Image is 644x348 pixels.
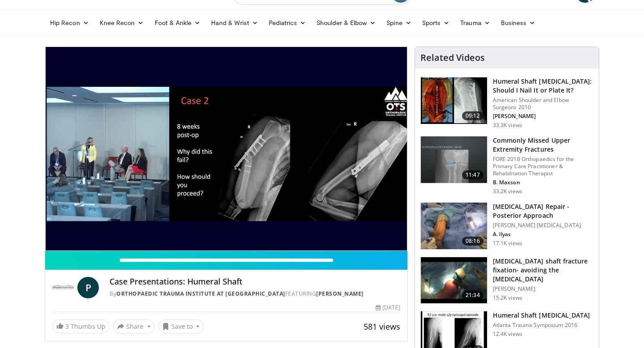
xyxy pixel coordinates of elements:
[417,14,455,32] a: Sports
[52,319,110,333] a: 3 Thumbs Up
[420,202,593,250] a: 08:16 [MEDICAL_DATA] Repair - Posterior Approach [PERSON_NAME] [MEDICAL_DATA] A. Ilyas 17.1K views
[381,14,416,32] a: Spine
[493,122,522,129] p: 33.3K views
[493,202,593,220] h3: [MEDICAL_DATA] Repair - Posterior Approach
[493,136,593,154] h3: Commonly Missed Upper Extremity Fractures
[420,52,485,63] h4: Related Videos
[493,240,522,247] p: 17.1K views
[113,319,155,334] button: Share
[421,136,487,183] img: b2c65235-e098-4cd2-ab0f-914df5e3e270.150x105_q85_crop-smart_upscale.jpg
[52,277,74,298] img: Orthopaedic Trauma Institute at UCSF
[493,331,522,338] p: 12.4K views
[493,231,593,238] p: A. Ilyas
[65,322,69,331] span: 3
[493,285,593,293] p: [PERSON_NAME]
[45,47,407,251] video-js: Video Player
[493,311,590,320] h3: Humeral Shaft [MEDICAL_DATA]
[493,77,593,95] h3: Humeral Shaft [MEDICAL_DATA]: Should I Nail It or Plate It?
[493,222,593,229] p: [PERSON_NAME] [MEDICAL_DATA]
[149,14,206,32] a: Foot & Ankle
[206,14,263,32] a: Hand & Wrist
[158,319,204,334] button: Save to
[455,14,496,32] a: Trauma
[45,14,94,32] a: Hip Recon
[493,179,593,186] p: B. Maxson
[421,203,487,249] img: 2d9d5c8a-c6e4-4c2d-a054-0024870ca918.150x105_q85_crop-smart_upscale.jpg
[493,156,593,177] p: FORE 2018 Orthopaedics for the Primary Care Practitioner & Rehabilitation Therapist
[420,257,593,304] a: 21:34 [MEDICAL_DATA] shaft fracture fixation- avoiding the [MEDICAL_DATA] [PERSON_NAME] 15.2K views
[462,291,483,300] span: 21:34
[493,294,522,301] p: 15.2K views
[263,14,311,32] a: Pediatrics
[376,304,400,312] div: [DATE]
[493,322,590,329] p: Atlanta Trauma Symposium 2016
[493,257,593,284] h3: [MEDICAL_DATA] shaft fracture fixation- avoiding the [MEDICAL_DATA]
[77,277,99,298] a: P
[421,77,487,124] img: sot_1.png.150x105_q85_crop-smart_upscale.jpg
[110,277,400,287] h4: Case Presentations: Humeral Shaft
[316,290,364,297] a: [PERSON_NAME]
[421,257,487,304] img: 242296_0001_1.png.150x105_q85_crop-smart_upscale.jpg
[311,14,381,32] a: Shoulder & Elbow
[110,290,400,298] div: By FEATURING
[462,111,483,120] span: 09:12
[462,237,483,246] span: 08:16
[116,290,285,297] a: Orthopaedic Trauma Institute at [GEOGRAPHIC_DATA]
[420,136,593,195] a: 11:47 Commonly Missed Upper Extremity Fractures FORE 2018 Orthopaedics for the Primary Care Pract...
[493,113,593,120] p: [PERSON_NAME]
[420,77,593,129] a: 09:12 Humeral Shaft [MEDICAL_DATA]: Should I Nail It or Plate It? American Shoulder and Elbow Sur...
[493,188,522,195] p: 33.2K views
[462,170,483,179] span: 11:47
[364,321,400,332] span: 581 views
[496,14,541,32] a: Business
[493,97,593,111] p: American Shoulder and Elbow Surgeons 2010
[94,14,149,32] a: Knee Recon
